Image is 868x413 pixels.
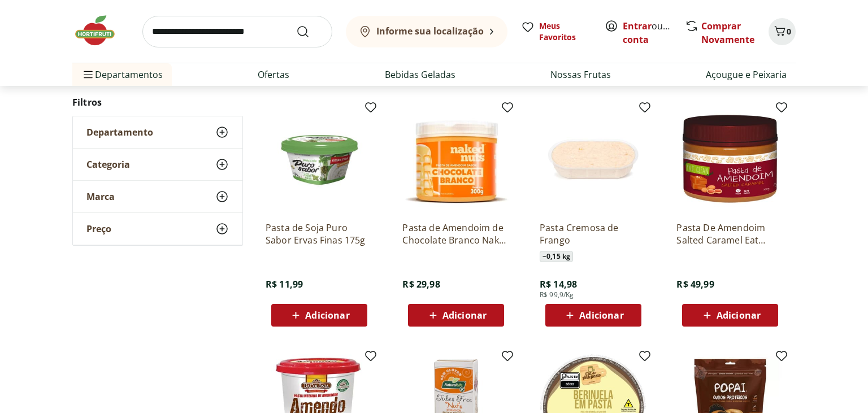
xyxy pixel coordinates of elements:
[73,180,242,212] button: Marca
[86,126,153,137] span: Departamento
[540,290,574,299] span: R$ 99,9/Kg
[266,105,373,212] img: Pasta de Soja Puro Sabor Ervas Finas 175g
[86,223,111,234] span: Preço
[346,16,507,47] button: Informe sua localização
[701,20,754,46] a: Comprar Novamente
[73,212,242,244] button: Preço
[540,251,573,262] span: ~ 0,15 kg
[623,19,673,46] span: ou
[682,304,778,327] button: Adicionar
[787,26,791,37] span: 0
[521,20,591,43] a: Meus Favoritos
[402,105,510,212] img: Pasta de Amendoim de Chocolate Branco Naked Nuts 300g
[402,278,440,290] span: R$ 29,98
[73,116,242,147] button: Departamento
[86,190,115,202] span: Marca
[540,221,647,246] a: Pasta Cremosa de Frango
[142,16,332,47] input: search
[266,221,373,246] a: Pasta de Soja Puro Sabor Ervas Finas 175g
[706,68,787,81] a: Açougue e Peixaria
[408,304,504,327] button: Adicionar
[73,148,242,180] button: Categoria
[676,221,784,246] a: Pasta De Amendoim Salted Caramel Eat Clean - 300G
[550,68,611,81] a: Nossas Frutas
[545,304,641,327] button: Adicionar
[676,105,784,212] img: Pasta De Amendoim Salted Caramel Eat Clean - 300G
[540,105,647,212] img: Pasta Cremosa de Frango
[623,20,652,32] a: Entrar
[81,61,95,88] button: Menu
[385,68,455,81] a: Bebidas Geladas
[540,278,577,290] span: R$ 14,98
[81,61,163,88] span: Departamentos
[305,311,349,320] span: Adicionar
[769,18,796,45] button: Carrinho
[623,20,685,46] a: Criar conta
[296,25,323,38] button: Submit Search
[271,304,367,327] button: Adicionar
[376,25,484,37] b: Informe sua localização
[72,90,243,113] h2: Filtros
[72,14,129,47] img: Hortifruti
[442,311,487,320] span: Adicionar
[676,278,714,290] span: R$ 49,99
[579,311,623,320] span: Adicionar
[539,20,591,43] span: Meus Favoritos
[258,68,289,81] a: Ofertas
[717,311,761,320] span: Adicionar
[402,221,510,246] a: Pasta de Amendoim de Chocolate Branco Naked Nuts 300g
[266,278,303,290] span: R$ 11,99
[86,158,130,169] span: Categoria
